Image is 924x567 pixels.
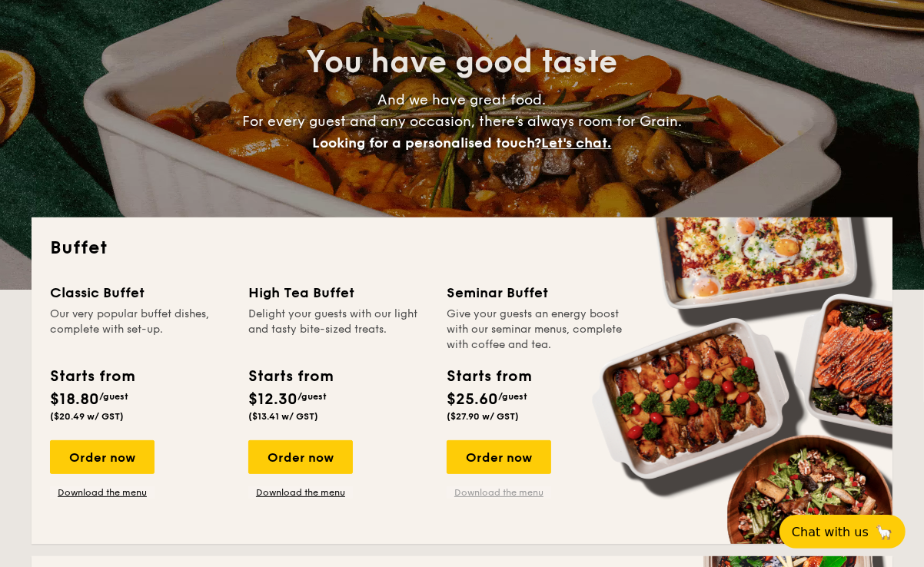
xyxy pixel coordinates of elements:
[50,390,99,409] span: $18.80
[498,391,527,402] span: /guest
[779,515,906,549] button: Chat with us🦙
[792,525,869,539] span: Chat with us
[447,365,530,388] div: Starts from
[50,365,134,388] div: Starts from
[50,411,124,422] span: ($20.49 w/ GST)
[50,486,155,499] a: Download the menu
[313,134,542,151] span: Looking for a personalised touch?
[50,440,155,474] div: Order now
[50,236,874,260] h2: Buffet
[297,391,327,402] span: /guest
[447,390,498,409] span: $25.60
[447,411,519,422] span: ($27.90 w/ GST)
[248,282,428,303] div: High Tea Buffet
[248,486,353,499] a: Download the menu
[447,307,627,353] div: Give your guests an energy boost with our seminar menus, complete with coffee and tea.
[248,411,318,422] span: ($13.41 w/ GST)
[248,440,353,474] div: Order now
[50,282,230,303] div: Classic Buffet
[875,523,893,541] span: 🦙
[248,307,428,353] div: Delight your guests with our light and tasty bite-sized treats.
[307,44,618,81] span: You have good taste
[242,91,682,151] span: And we have great food. For every guest and any occasion, there’s always room for Grain.
[50,307,230,353] div: Our very popular buffet dishes, complete with set-up.
[248,390,297,409] span: $12.30
[542,134,612,151] span: Let's chat.
[447,440,551,474] div: Order now
[248,365,332,388] div: Starts from
[447,486,551,499] a: Download the menu
[447,282,627,303] div: Seminar Buffet
[99,391,128,402] span: /guest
